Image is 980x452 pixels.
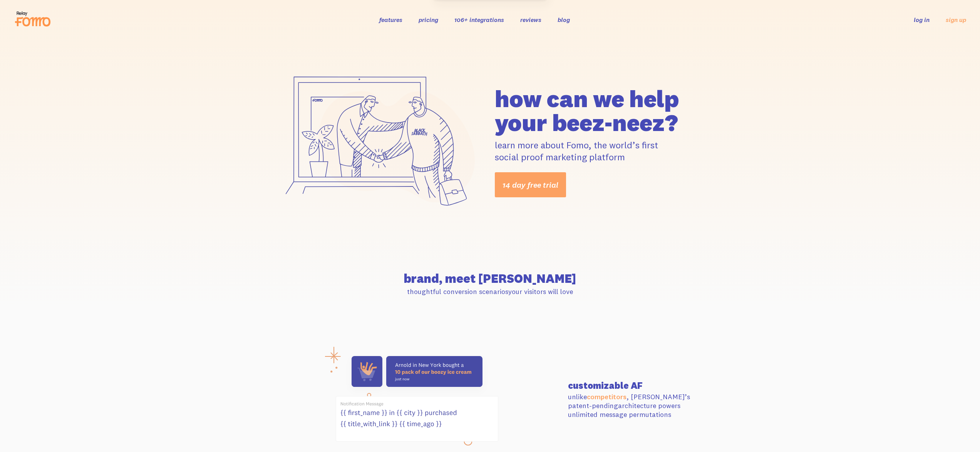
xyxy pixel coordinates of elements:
h2: brand, meet [PERSON_NAME] [275,272,705,285]
p: unlike , [PERSON_NAME]’s patent-pending architecture powers unlimited message permutations [568,392,705,419]
h3: customizable AF [568,381,705,390]
a: competitors [587,392,627,401]
a: features [379,16,402,24]
a: sign up [946,16,966,24]
a: pricing [419,16,438,24]
p: learn more about Fomo, the world’s first social proof marketing platform [495,139,705,163]
a: 106+ integrations [454,16,504,24]
h1: how can we help your beez-neez? [495,87,705,134]
a: 14 day free trial [495,172,566,197]
p: thoughtful conversion scenarios your visitors will love [275,287,705,296]
a: blog [558,16,570,24]
a: log in [914,16,930,24]
a: reviews [520,16,541,24]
